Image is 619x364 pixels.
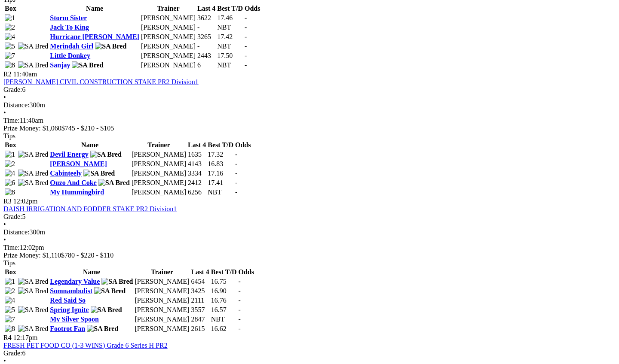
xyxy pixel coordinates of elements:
[141,14,196,22] td: [PERSON_NAME]
[5,278,15,285] img: 1
[3,197,12,205] span: R3
[3,94,6,101] span: •
[235,188,237,196] span: -
[187,141,206,149] th: Last 4
[131,188,187,197] td: [PERSON_NAME]
[197,4,216,13] th: Last 4
[217,42,243,51] td: NBT
[18,278,49,285] img: SA Bred
[50,160,107,167] a: [PERSON_NAME]
[207,160,234,168] td: 16.83
[141,4,196,13] th: Trainer
[245,33,247,40] span: -
[13,334,38,341] span: 12:17pm
[207,188,234,197] td: NBT
[91,306,122,314] img: SA Bred
[191,277,210,286] td: 6454
[3,244,20,251] span: Time:
[5,160,15,168] img: 2
[3,124,616,132] div: Prize Money: $1,060
[134,306,190,314] td: [PERSON_NAME]
[18,325,49,333] img: SA Bred
[50,306,89,313] a: Spring Ignite
[187,179,206,187] td: 2412
[197,52,216,60] td: 2443
[207,141,234,149] th: Best T/D
[211,296,237,305] td: 16.76
[134,268,190,276] th: Trainer
[191,315,210,324] td: 2847
[197,61,216,70] td: 6
[18,170,49,177] img: SA Bred
[3,236,6,243] span: •
[131,179,187,187] td: [PERSON_NAME]
[207,179,234,187] td: 17.41
[5,306,15,314] img: 5
[245,14,247,21] span: -
[83,170,115,177] img: SA Bred
[187,169,206,178] td: 3334
[5,287,15,295] img: 2
[235,141,251,149] th: Odds
[5,268,16,276] span: Box
[18,306,49,314] img: SA Bred
[5,61,15,69] img: 8
[50,315,99,323] a: My Silver Spoon
[245,52,247,59] span: -
[5,24,15,31] img: 2
[191,325,210,333] td: 2615
[191,268,210,276] th: Last 4
[13,197,38,205] span: 12:02pm
[217,14,243,22] td: 17.46
[141,23,196,32] td: [PERSON_NAME]
[50,325,85,332] a: Footrot Fan
[5,188,15,196] img: 8
[95,42,126,50] img: SA Bred
[244,4,260,13] th: Odds
[18,61,49,69] img: SA Bred
[18,287,49,295] img: SA Bred
[197,33,216,41] td: 3265
[207,169,234,178] td: 17.16
[50,287,92,294] a: Somnambulist
[5,325,15,333] img: 8
[5,315,15,323] img: 7
[3,132,15,140] span: Tips
[50,188,104,196] a: My Hummingbird
[72,61,103,69] img: SA Bred
[18,151,49,158] img: SA Bred
[134,296,190,305] td: [PERSON_NAME]
[217,4,243,13] th: Best T/D
[245,61,247,69] span: -
[3,78,199,85] a: [PERSON_NAME] CIVIL CONSTRUCTION STAKE PR2 Division1
[187,188,206,197] td: 6256
[217,52,243,60] td: 17.50
[3,109,6,116] span: •
[5,52,15,60] img: 7
[50,278,100,285] a: Legendary Value
[3,213,22,220] span: Grade:
[3,349,22,357] span: Grade:
[3,101,616,109] div: 300m
[187,160,206,168] td: 4143
[131,160,187,168] td: [PERSON_NAME]
[3,86,22,93] span: Grade:
[87,325,118,333] img: SA Bred
[50,24,89,31] a: Jack To King
[207,150,234,159] td: 17.32
[5,33,15,41] img: 4
[131,150,187,159] td: [PERSON_NAME]
[50,179,96,186] a: Ouzo And Coke
[131,141,187,149] th: Trainer
[5,5,16,12] span: Box
[239,315,241,323] span: -
[235,179,237,186] span: -
[131,169,187,178] td: [PERSON_NAME]
[197,14,216,22] td: 3622
[18,42,49,50] img: SA Bred
[50,61,70,69] a: Sanjay
[197,42,216,51] td: -
[3,86,616,94] div: 6
[5,297,15,304] img: 4
[3,70,12,78] span: R2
